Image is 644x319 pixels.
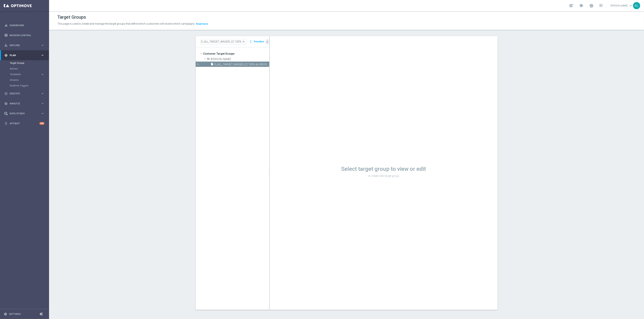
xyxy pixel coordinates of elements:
i: folder [207,57,210,62]
button: play_circle_outline Execute keyboard_arrow_right [4,92,45,95]
i: keyboard_arrow_right [41,43,44,47]
div: Plan [4,54,41,57]
button: track_changes Analyze keyboard_arrow_right [4,102,45,105]
input: Quick find group or folder [200,39,246,44]
i: gps_fixed [4,54,8,57]
div: Execute [4,92,41,95]
a: Realtime Triggers [10,84,39,87]
i: keyboard_arrow_right [41,92,44,95]
button: Templates keyboard_arrow_right [10,73,45,76]
span: Templates [10,73,37,76]
a: Settings [9,313,21,315]
i: keyboard_arrow_right [41,53,44,57]
span: close [242,40,245,43]
i: settings [4,312,7,316]
i: person_search [4,44,8,47]
button: Mission Control [4,34,45,37]
span: Execute [10,92,41,95]
div: +10 [39,122,44,125]
span: Analyze [10,102,41,105]
div: Actions [10,66,49,72]
div: Analyze [4,102,41,105]
i: insert_drive_file [211,63,214,67]
i: chevron_left [266,40,269,44]
div: Streams [10,77,49,83]
i: track_changes [4,102,8,105]
button: Prioritize [253,39,265,44]
span: school [579,4,583,8]
div: Realtime Triggers [10,83,49,89]
span: Data Studio [10,112,41,115]
a: Streams [10,79,39,82]
div: Target Groups [10,60,49,66]
button: Read more [196,22,209,26]
div: Explore [4,44,41,47]
button: lightbulb Optibot +10 [4,122,45,125]
button: chevron_left [265,39,269,44]
button: Data Studio keyboard_arrow_right [4,112,45,115]
button: gps_fixed Plan keyboard_arrow_right [4,54,45,57]
div: Templates [10,73,41,76]
span: Plan [10,54,41,56]
div: Optibot [4,118,44,128]
p: or create new target group [270,174,498,178]
i: play_circle_outline [4,92,8,95]
i: lightbulb [4,122,8,125]
button: equalizer Dashboard [4,24,45,27]
a: Optibot [10,118,39,128]
a: Mission Control [10,30,44,40]
a: [PERSON_NAME]keyboard_arrow_down [610,3,633,8]
i: keyboard_arrow_right [41,73,44,76]
div: Data Studio [4,112,41,115]
i: more_vert [249,39,253,44]
div: AL [633,2,640,9]
span: This page is used to create and manage the target groups that define which customers will receive... [57,22,195,25]
a: Dashboard [10,20,44,30]
span: Customer Target Groups [203,51,269,56]
i: keyboard_arrow_right [41,112,44,115]
div: Mission Control [4,30,44,40]
div: Templates [10,72,49,77]
span: Kasia K. [211,58,269,61]
h1: Target Groups [57,14,86,20]
h1: Select target group to view or edit [270,166,498,172]
span: keyboard_arrow_down [629,4,633,8]
button: person_search Explore keyboard_arrow_right [4,44,45,47]
i: keyboard_arrow_right [41,102,44,105]
i: equalizer [4,24,8,27]
span: D_ALL_TARGET_WAGER_CC 100% do 500 PLN ELMS CZW SMS_061025 [215,63,269,66]
span: Explore [10,44,41,47]
a: Actions [10,67,39,70]
a: Target Groups [10,62,39,65]
div: Dashboard [4,20,44,30]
